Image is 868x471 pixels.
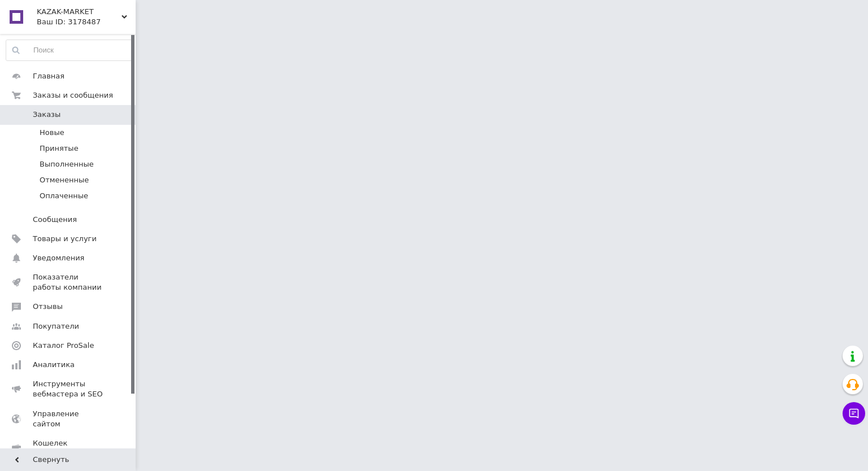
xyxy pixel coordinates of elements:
span: Главная [33,71,64,81]
span: KAZAK-MARKET [37,7,121,17]
span: Принятые [40,143,79,154]
span: Выполненные [40,159,94,169]
span: Показатели работы компании [33,272,105,293]
span: Отмененные [40,175,89,185]
span: Покупатели [33,321,79,332]
div: Ваш ID: 3178487 [37,17,136,27]
input: Поиск [6,40,133,60]
span: Заказы и сообщения [33,90,113,101]
span: Товары и услуги [33,234,97,244]
span: Новые [40,128,64,138]
span: Заказы [33,110,60,120]
span: Каталог ProSale [33,341,94,351]
span: Оплаченные [40,191,88,201]
span: Сообщения [33,215,77,225]
span: Аналитика [33,360,75,370]
span: Уведомления [33,253,84,263]
span: Инструменты вебмастера и SEO [33,379,105,399]
span: Кошелек компании [33,438,105,459]
button: Чат с покупателем [843,402,865,425]
span: Отзывы [33,302,63,312]
span: Управление сайтом [33,409,105,429]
